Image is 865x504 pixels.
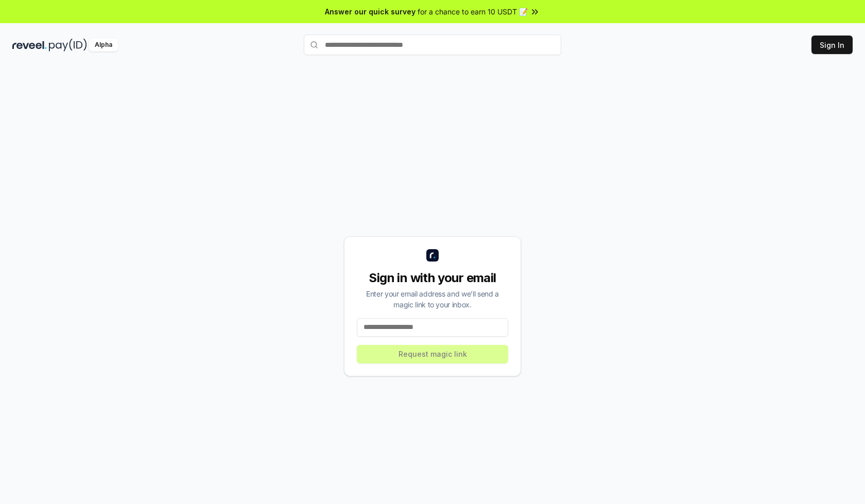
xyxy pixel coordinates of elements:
[418,6,528,17] span: for a chance to earn 10 USDT 📝
[12,39,47,51] img: reveel_dark
[89,39,118,51] div: Alpha
[49,39,87,51] img: pay_id
[357,270,508,286] div: Sign in with your email
[325,6,416,17] span: Answer our quick survey
[357,288,508,310] div: Enter your email address and we’ll send a magic link to your inbox.
[811,36,853,54] button: Sign In
[426,249,439,262] img: logo_small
